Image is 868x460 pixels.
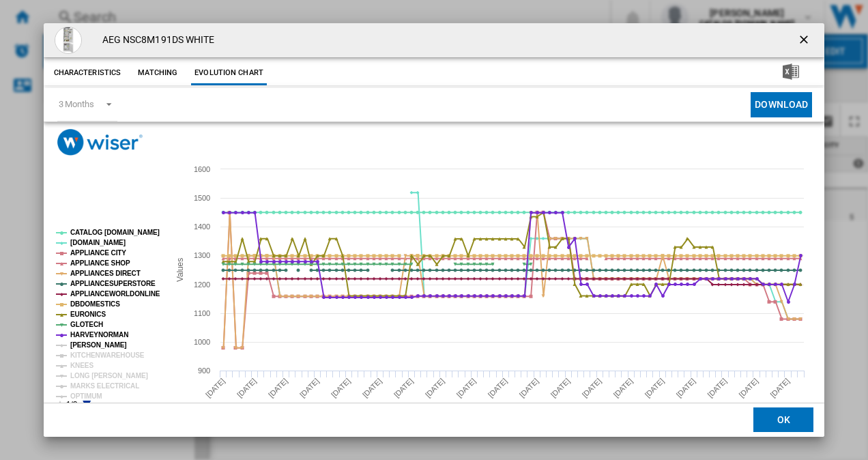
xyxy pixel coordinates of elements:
button: Matching [128,61,188,85]
tspan: [DATE] [737,377,759,399]
button: Download [751,92,812,117]
tspan: HARVEYNORMAN [70,331,128,339]
button: Download in Excel [761,61,821,85]
tspan: [DATE] [486,377,508,399]
tspan: 1400 [194,222,210,231]
tspan: [DATE] [549,377,571,399]
tspan: EURONICS [70,311,106,318]
tspan: [DATE] [768,377,791,399]
tspan: [DATE] [517,377,540,399]
tspan: 1600 [194,165,210,173]
tspan: [DATE] [392,377,414,399]
tspan: LONG [PERSON_NAME] [70,372,148,379]
div: 3 Months [59,99,94,109]
tspan: [DATE] [643,377,665,399]
tspan: 1100 [194,309,210,317]
tspan: [DATE] [204,377,227,399]
button: Characteristics [50,61,125,85]
ng-md-icon: getI18NText('BUTTONS.CLOSE_DIALOG') [797,33,813,49]
tspan: KNEES [70,362,93,369]
button: getI18NText('BUTTONS.CLOSE_DIALOG') [792,27,819,54]
md-dialog: Product popup [44,23,825,437]
tspan: APPLIANCE CITY [70,249,126,257]
tspan: [DATE] [706,377,728,399]
text: 1/2 [66,400,78,409]
tspan: [DATE] [267,377,289,399]
tspan: DBDOMESTICS [70,300,120,308]
h4: AEG NSC8M191DS WHITE [96,33,215,47]
tspan: GLOTECH [70,321,103,328]
tspan: 1500 [194,194,210,202]
tspan: [DATE] [674,377,697,399]
tspan: KITCHENWAREHOUSE [70,351,145,359]
tspan: [DATE] [298,377,321,399]
tspan: [PERSON_NAME] [70,341,127,349]
tspan: [DATE] [611,377,634,399]
tspan: [DATE] [423,377,446,399]
tspan: APPLIANCESUPERSTORE [70,280,156,287]
tspan: Values [175,258,185,282]
tspan: [DATE] [454,377,477,399]
img: NSC8M191DS_1_Supersize.jpg [55,27,82,54]
tspan: [DATE] [235,377,258,399]
button: Evolution chart [191,61,267,85]
tspan: APPLIANCE SHOP [70,259,130,267]
tspan: OPTIMUM [70,392,102,400]
tspan: [DOMAIN_NAME] [70,239,126,246]
tspan: 1000 [194,338,210,346]
tspan: [DATE] [580,377,603,399]
img: logo_wiser_300x94.png [57,129,143,156]
img: excel-24x24.png [783,63,799,80]
tspan: [DATE] [330,377,352,399]
tspan: 1300 [194,251,210,259]
tspan: APPLIANCES DIRECT [70,270,141,277]
tspan: APPLIANCEWORLDONLINE [70,290,160,298]
tspan: MARKS ELECTRICAL [70,382,139,390]
tspan: 900 [198,366,210,375]
tspan: CATALOG [DOMAIN_NAME] [70,229,160,236]
tspan: 1200 [194,281,210,289]
button: OK [753,408,813,433]
tspan: [DATE] [360,377,383,399]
